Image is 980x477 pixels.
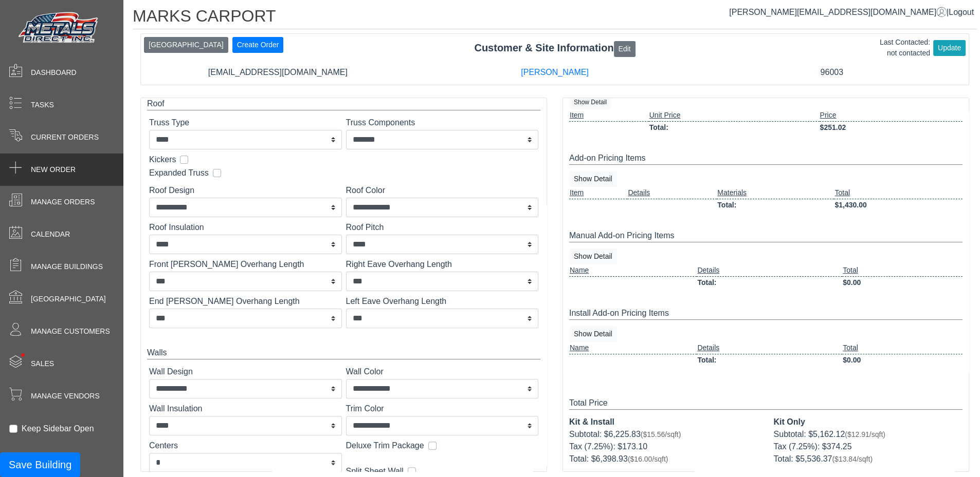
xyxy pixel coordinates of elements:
img: Metals Direct Inc Logo [15,9,103,47]
label: Wall Color [346,366,539,378]
div: [EMAIL_ADDRESS][DOMAIN_NAME] [139,66,416,79]
span: Manage Vendors [31,391,100,402]
button: Show Detail [569,326,617,342]
span: Tasks [31,100,54,110]
td: Total: [717,199,834,211]
td: Total [842,342,963,354]
div: Total Price [569,397,963,410]
td: $0.00 [842,354,963,366]
td: $251.02 [820,121,963,133]
button: Edit [614,41,636,57]
div: Add-on Pricing Items [569,152,963,165]
a: [PERSON_NAME][EMAIL_ADDRESS][DOMAIN_NAME] [729,8,947,16]
div: Kit Only [774,416,963,428]
td: Total [834,187,963,199]
div: Tax (7.25%): $173.10 [569,441,758,453]
td: Materials [717,187,834,199]
a: [PERSON_NAME] [521,68,589,77]
span: Manage Orders [31,197,95,207]
label: End [PERSON_NAME] Overhang Length [149,295,342,308]
label: Roof Color [346,184,539,197]
span: ($12.91/sqft) [845,430,885,438]
label: Wall Insulation [149,403,342,415]
td: Total: [649,121,820,133]
label: Roof Insulation [149,221,342,234]
td: $1,430.00 [834,199,963,211]
td: Details [627,187,717,199]
span: Manage Buildings [31,261,103,272]
label: Keep Sidebar Open [22,423,94,435]
td: Details [697,264,842,277]
label: Roof Pitch [346,221,539,234]
div: Manual Add-on Pricing Items [569,230,963,242]
td: Item [569,187,627,199]
div: Install Add-on Pricing Items [569,307,963,320]
label: Right Eave Overhang Length [346,258,539,271]
label: Wall Design [149,366,342,378]
label: Deluxe Trim Package [346,440,424,452]
td: Total: [697,354,842,366]
div: | [729,6,974,18]
span: New Order [31,164,76,175]
td: Name [569,264,697,277]
td: Name [569,342,697,354]
div: 96003 [693,66,970,79]
span: Sales [31,358,54,369]
div: Total: $5,536.37 [774,453,963,465]
td: $0.00 [842,276,963,289]
button: Show Detail [569,171,617,187]
span: Logout [949,8,974,16]
label: Trim Color [346,403,539,415]
span: ($15.56/sqft) [641,430,681,438]
span: [GEOGRAPHIC_DATA] [31,294,106,304]
label: Truss Type [149,117,342,129]
span: Current Orders [31,132,99,143]
span: Dashboard [31,67,77,78]
label: Truss Components [346,117,539,129]
td: Item [569,109,649,122]
button: Show Detail [569,95,611,109]
button: [GEOGRAPHIC_DATA] [144,37,228,53]
span: • [10,338,36,372]
td: Price [820,109,963,122]
div: Total: $6,398.93 [569,453,758,465]
label: Roof Design [149,184,342,197]
label: Front [PERSON_NAME] Overhang Length [149,258,342,271]
td: Total: [697,276,842,289]
div: Last Contacted: not contacted [880,37,930,59]
div: Customer & Site Information [141,40,969,56]
td: Details [697,342,842,354]
div: Subtotal: $6,225.83 [569,428,758,441]
span: ($16.00/sqft) [628,455,668,463]
div: Kit & Install [569,416,758,428]
div: Tax (7.25%): $374.25 [774,441,963,453]
button: Show Detail [569,249,617,264]
label: Centers [149,440,342,452]
h1: MARKS CARPORT [133,6,977,29]
div: Roof [147,98,540,110]
button: Update [933,40,966,56]
button: Create Order [232,37,284,53]
div: Subtotal: $5,162.12 [774,428,963,441]
span: ($13.84/sqft) [832,455,873,463]
span: Manage Customers [31,326,110,337]
td: Total [842,264,963,277]
label: Expanded Truss [149,167,209,179]
label: Kickers [149,154,176,166]
span: Calendar [31,229,70,240]
td: Unit Price [649,109,820,122]
label: Left Eave Overhang Length [346,295,539,308]
div: Walls [147,347,540,359]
